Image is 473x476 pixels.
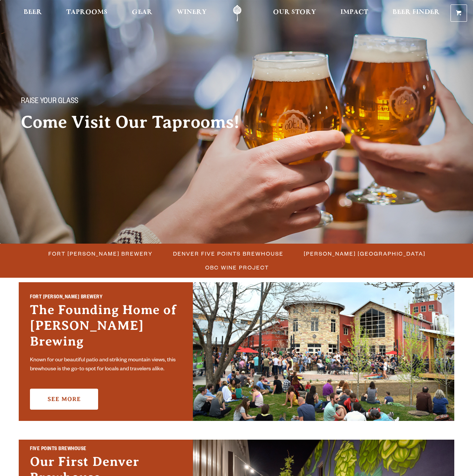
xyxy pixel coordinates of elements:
[44,248,157,259] a: Fort [PERSON_NAME] Brewery
[173,248,284,259] span: Denver Five Points Brewhouse
[30,389,98,410] a: See More
[299,248,429,259] a: [PERSON_NAME] [GEOGRAPHIC_DATA]
[392,9,440,15] span: Beer Finder
[66,9,107,15] span: Taprooms
[172,5,212,22] a: Winery
[61,5,112,22] a: Taprooms
[273,9,316,15] span: Our Story
[127,5,157,22] a: Gear
[268,5,321,22] a: Our Story
[201,262,273,273] a: OBC Wine Project
[205,262,269,273] span: OBC Wine Project
[132,9,152,15] span: Gear
[223,5,251,22] a: Odell Home
[340,9,368,15] span: Impact
[30,294,182,302] h2: Fort [PERSON_NAME] Brewery
[388,5,445,22] a: Beer Finder
[30,356,182,374] p: Known for our beautiful patio and striking mountain views, this brewhouse is the go-to spot for l...
[193,282,454,421] img: Fort Collins Brewery & Taproom'
[19,5,47,22] a: Beer
[30,302,182,353] h3: The Founding Home of [PERSON_NAME] Brewing
[48,248,153,259] span: Fort [PERSON_NAME] Brewery
[177,9,207,15] span: Winery
[21,97,78,107] span: Raise your glass
[24,9,42,15] span: Beer
[336,5,373,22] a: Impact
[169,248,287,259] a: Denver Five Points Brewhouse
[21,113,255,132] h2: Come Visit Our Taprooms!
[30,446,182,454] h2: Five Points Brewhouse
[304,248,425,259] span: [PERSON_NAME] [GEOGRAPHIC_DATA]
